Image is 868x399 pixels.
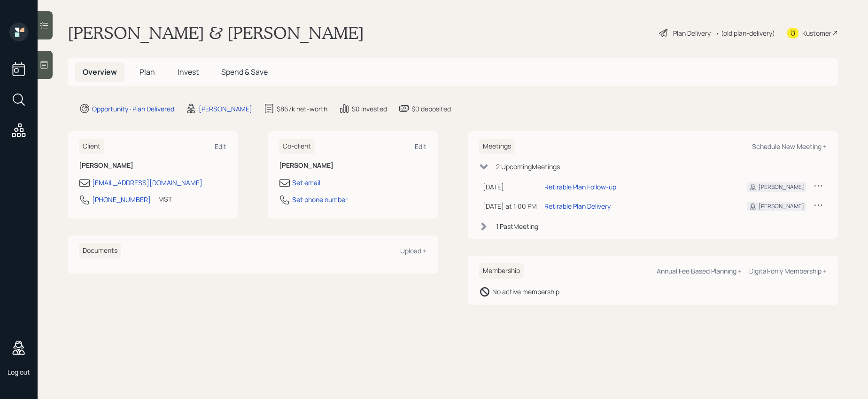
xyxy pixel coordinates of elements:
[802,28,831,38] div: Kustomer
[657,266,742,275] div: Annual Fee Based Planning +
[715,28,775,38] div: • (old plan-delivery)
[411,104,451,114] div: $0 deposited
[68,23,364,43] h1: [PERSON_NAME] & [PERSON_NAME]
[544,182,616,192] div: Retirable Plan Follow-up
[496,221,538,231] div: 1 Past Meeting
[492,287,559,297] div: No active membership
[92,104,174,114] div: Opportunity · Plan Delivered
[544,201,611,211] div: Retirable Plan Delivery
[479,263,524,279] h6: Membership
[92,195,151,204] div: [PHONE_NUMBER]
[158,194,172,204] div: MST
[8,368,30,376] div: Log out
[277,104,327,114] div: $867k net-worth
[83,67,117,77] span: Overview
[496,162,560,172] div: 2 Upcoming Meeting s
[279,139,315,154] h6: Co-client
[483,201,537,211] div: [DATE] at 1:00 PM
[292,195,348,204] div: Set phone number
[352,104,387,114] div: $0 invested
[79,162,226,170] h6: [PERSON_NAME]
[279,162,426,170] h6: [PERSON_NAME]
[752,142,827,151] div: Schedule New Meeting +
[759,183,804,191] div: [PERSON_NAME]
[139,67,155,77] span: Plan
[178,67,199,77] span: Invest
[92,178,202,188] div: [EMAIL_ADDRESS][DOMAIN_NAME]
[400,246,426,255] div: Upload +
[749,266,827,275] div: Digital-only Membership +
[415,142,426,151] div: Edit
[79,139,104,154] h6: Client
[199,104,252,114] div: [PERSON_NAME]
[483,182,537,192] div: [DATE]
[759,202,804,211] div: [PERSON_NAME]
[221,67,268,77] span: Spend & Save
[479,139,515,154] h6: Meetings
[79,243,121,258] h6: Documents
[215,142,226,151] div: Edit
[292,178,320,188] div: Set email
[673,28,711,38] div: Plan Delivery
